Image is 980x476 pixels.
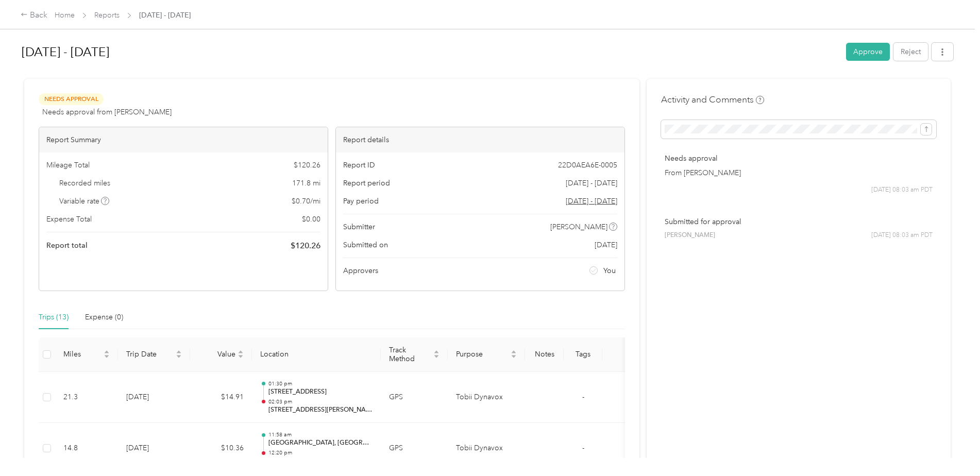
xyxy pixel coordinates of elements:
div: Trips (13) [39,312,69,323]
span: Go to pay period [566,196,617,207]
td: GPS [381,372,448,423]
p: Submitted for approval [665,216,933,227]
td: Tobii Dynavox [448,423,525,474]
div: Report Summary [39,127,328,152]
span: [DATE] 08:03 am PDT [871,185,933,195]
span: Approvers [343,265,378,276]
span: Purpose [456,350,509,359]
span: 171.8 mi [292,178,320,189]
span: Needs approval from [PERSON_NAME] [42,107,172,117]
span: 22D0AEA6E-0005 [558,160,617,171]
th: Value [190,337,252,372]
td: Tobii Dynavox [448,372,525,423]
a: Home [55,11,75,20]
th: Notes [525,337,564,372]
p: 01:30 pm [268,380,373,387]
p: From [PERSON_NAME] [665,167,933,178]
span: [DATE] [595,240,617,250]
span: caret-down [238,353,244,360]
h4: Activity and Comments [661,93,764,106]
span: caret-down [433,353,440,360]
span: $ 0.70 / mi [292,196,320,207]
span: Pay period [343,196,379,207]
td: $10.36 [190,423,252,474]
span: caret-down [511,353,517,360]
span: You [603,265,616,276]
span: Submitter [343,222,375,232]
span: Value [198,350,235,359]
span: Expense Total [46,214,92,225]
td: [DATE] [118,423,190,474]
th: Tags [564,337,602,372]
a: Reports [94,11,120,20]
div: Back [21,9,47,22]
span: [DATE] - [DATE] [566,178,617,189]
span: caret-down [176,353,182,360]
p: Needs approval [665,153,933,164]
p: [STREET_ADDRESS][PERSON_NAME] [268,405,373,415]
span: caret-up [238,349,244,355]
span: caret-up [433,349,440,355]
button: Approve [846,43,890,61]
p: [STREET_ADDRESS] [268,456,373,466]
span: caret-up [511,349,517,355]
p: 11:58 am [268,431,373,438]
p: 12:20 pm [268,449,373,456]
th: Trip Date [118,337,190,372]
span: Trip Date [126,350,174,359]
span: [DATE] 08:03 am PDT [871,231,933,240]
span: Report period [343,178,390,189]
th: Track Method [381,337,448,372]
span: $ 0.00 [302,214,320,225]
td: GPS [381,423,448,474]
span: caret-down [104,353,110,360]
span: - [582,393,584,401]
iframe: Everlance-gr Chat Button Frame [922,418,980,476]
span: Recorded miles [59,178,110,189]
span: Mileage Total [46,160,90,171]
span: Report ID [343,160,375,171]
p: [GEOGRAPHIC_DATA], [GEOGRAPHIC_DATA], [GEOGRAPHIC_DATA] [268,438,373,448]
span: Track Method [389,346,431,363]
th: Location [252,337,381,372]
td: 21.3 [55,372,118,423]
span: $ 120.26 [291,240,320,252]
p: [STREET_ADDRESS] [268,387,373,397]
span: Submitted on [343,240,388,250]
span: [DATE] - [DATE] [139,10,191,21]
td: 14.8 [55,423,118,474]
td: [DATE] [118,372,190,423]
span: Needs Approval [39,93,104,105]
th: Miles [55,337,118,372]
div: Expense (0) [85,312,123,323]
span: caret-up [176,349,182,355]
h1: Sep 22 - 28, 2025 [22,40,839,64]
span: Report total [46,240,88,251]
span: Miles [63,350,102,359]
span: [PERSON_NAME] [550,222,607,232]
span: caret-up [104,349,110,355]
p: 02:03 pm [268,398,373,405]
span: - [582,444,584,452]
span: Variable rate [59,196,110,207]
button: Reject [893,43,928,61]
span: $ 120.26 [294,160,320,171]
td: $14.91 [190,372,252,423]
th: Purpose [448,337,525,372]
span: [PERSON_NAME] [665,231,715,240]
div: Report details [336,127,624,152]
